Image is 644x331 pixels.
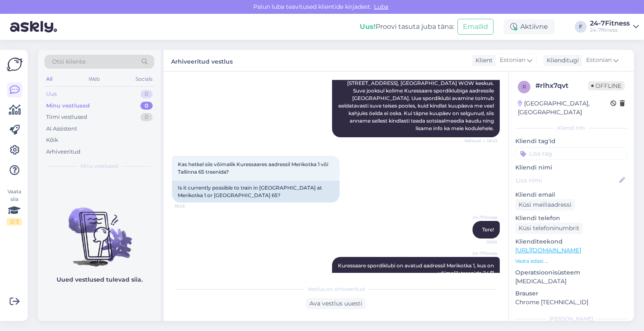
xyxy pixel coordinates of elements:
[172,181,340,203] div: Is it currently possible to train in [GEOGRAPHIC_DATA] at Merikotka 1 or [GEOGRAPHIC_DATA] 65?
[543,56,579,65] div: Klienditugi
[46,113,87,121] div: Tiimi vestlused
[465,138,497,144] span: Nähtud ✓ 18:43
[500,56,525,65] span: Estonian
[44,74,54,85] div: All
[522,84,526,90] span: r
[140,113,153,121] div: 0
[457,19,493,35] button: Emailid
[516,176,618,185] input: Lisa nimi
[7,188,22,226] div: Vaata siia
[307,285,365,293] span: Vestlus on arhiveeritud
[482,226,494,233] span: Tere!
[140,90,153,98] div: 0
[171,55,233,66] label: Arhiveeritud vestlus
[575,21,587,33] div: F
[87,74,101,85] div: Web
[515,214,627,223] p: Kliendi telefon
[515,257,627,265] p: Vaata edasi ...
[515,124,627,132] div: Kliendi info
[515,268,627,277] p: Operatsioonisüsteem
[515,277,627,286] p: [MEDICAL_DATA]
[515,137,627,146] p: Kliendi tag'id
[515,246,581,254] a: [URL][DOMAIN_NAME]
[466,250,497,257] span: 24-7Fitness
[515,163,627,172] p: Kliendi nimi
[360,22,454,32] div: Proovi tasuta juba täna:
[472,56,493,65] div: Klient
[515,298,627,307] p: Chrome [TECHNICAL_ID]
[590,20,639,33] a: 24-7Fitness24-7fitness
[515,147,627,160] input: Lisa tag
[590,27,630,33] div: 24-7fitness
[134,74,154,85] div: Socials
[515,223,583,234] div: Küsi telefoninumbrit
[306,298,366,309] div: Ava vestlus uuesti
[466,239,497,245] span: 19:00
[38,192,161,268] img: No chats
[7,56,23,72] img: Askly Logo
[46,148,80,156] div: Arhiveeritud
[57,275,143,284] p: Uued vestlused tulevad siia.
[518,99,610,117] div: [GEOGRAPHIC_DATA], [GEOGRAPHIC_DATA]
[588,81,625,90] span: Offline
[515,199,575,210] div: Küsi meiliaadressi
[178,161,330,175] span: Kas hetkel siis võimalik Kuressaares aadressil Merikotka 1 või Tallinna 65 treenida?
[371,3,391,10] span: Luba
[590,20,630,27] div: 24-7Fitness
[46,102,90,110] div: Minu vestlused
[535,81,588,91] div: # rlhx7qvt
[515,315,627,323] div: [PERSON_NAME]
[586,56,612,65] span: Estonian
[140,102,153,110] div: 0
[504,19,555,34] div: Aktiivne
[7,218,22,226] div: 2 / 3
[515,190,627,199] p: Kliendi email
[360,23,376,31] b: Uus!
[466,214,497,221] span: 24-7Fitness
[46,125,77,133] div: AI Assistent
[46,136,58,144] div: Kõik
[338,262,495,276] span: Kuressaare spordiklubi on avatud aadressil Merikotka 1, kus on võimalik treenida 24/7
[46,90,57,98] div: Uus
[174,203,206,209] span: 18:45
[80,162,118,170] span: Minu vestlused
[52,57,86,66] span: Otsi kliente
[515,289,627,298] p: Brauser
[515,237,627,246] p: Klienditeekond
